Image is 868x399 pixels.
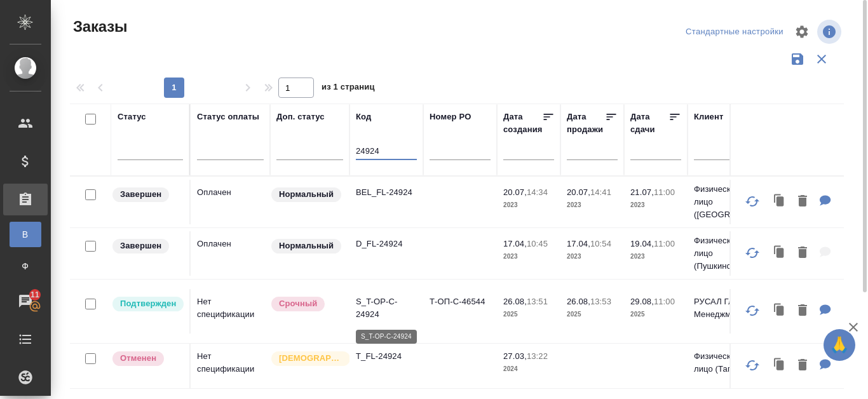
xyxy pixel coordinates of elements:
[120,352,156,365] p: Отменен
[630,297,654,306] p: 29.08,
[10,222,41,247] a: В
[682,22,787,42] div: split button
[792,189,813,215] button: Удалить
[356,238,417,250] p: D_FL-24924
[279,188,334,201] p: Нормальный
[694,295,755,321] p: РУСАЛ Глобал Менеджмент
[120,297,176,310] p: Подтвержден
[279,352,342,365] p: [DEMOGRAPHIC_DATA]
[785,47,810,71] button: Сохранить фильтры
[356,111,371,123] div: Код
[503,199,554,212] p: 2023
[737,295,768,326] button: Обновить
[111,238,183,255] div: Выставляет КМ при направлении счета или после выполнения всех работ/сдачи заказа клиенту. Окончат...
[694,111,723,123] div: Клиент
[10,254,41,279] a: Ф
[70,17,127,37] span: Заказы
[191,289,270,334] td: Нет спецификации
[197,111,259,123] div: Статус оплаты
[527,239,548,248] p: 10:45
[111,350,183,367] div: Выставляет КМ после отмены со стороны клиента. Если уже после запуска – КМ пишет ПМу про отмену, ...
[824,329,855,361] button: 🙏
[191,344,270,388] td: Нет спецификации
[503,111,542,136] div: Дата создания
[768,189,792,215] button: Клонировать
[3,285,48,317] a: 11
[810,47,834,71] button: Сбросить фильтры
[191,231,270,276] td: Оплачен
[356,350,417,363] p: T_FL-24924
[191,180,270,224] td: Оплачен
[630,111,668,136] div: Дата сдачи
[567,111,605,136] div: Дата продажи
[503,187,527,197] p: 20.07,
[527,351,548,361] p: 13:22
[817,20,844,44] span: Посмотреть информацию
[567,239,590,248] p: 17.04,
[279,297,317,310] p: Срочный
[694,234,755,273] p: Физическое лицо (Пушкинская)
[792,298,813,324] button: Удалить
[630,187,654,197] p: 21.07,
[654,187,675,197] p: 11:00
[694,350,755,375] p: Физическое лицо (Таганка)
[270,238,343,255] div: Статус по умолчанию для стандартных заказов
[590,187,611,197] p: 14:41
[16,228,35,241] span: В
[356,295,417,321] p: S_T-OP-C-24924
[654,297,675,306] p: 11:00
[423,289,497,334] td: Т-ОП-С-46544
[737,238,768,268] button: Обновить
[630,250,681,263] p: 2023
[590,239,611,248] p: 10:54
[276,111,325,123] div: Доп. статус
[111,295,183,313] div: Выставляет КМ после уточнения всех необходимых деталей и получения согласия клиента на запуск. С ...
[694,183,755,221] p: Физическое лицо ([GEOGRAPHIC_DATA])
[792,240,813,266] button: Удалить
[503,297,527,306] p: 26.08,
[270,295,343,313] div: Выставляется автоматически, если на указанный объем услуг необходимо больше времени в стандартном...
[503,351,527,361] p: 27.03,
[567,297,590,306] p: 26.08,
[111,186,183,203] div: Выставляет КМ при направлении счета или после выполнения всех работ/сдачи заказа клиенту. Окончат...
[654,239,675,248] p: 11:00
[829,332,850,358] span: 🙏
[120,240,161,252] p: Завершен
[590,297,611,306] p: 13:53
[356,186,417,199] p: BEL_FL-24924
[630,308,681,321] p: 2025
[792,353,813,379] button: Удалить
[120,188,161,201] p: Завершен
[279,240,334,252] p: Нормальный
[630,239,654,248] p: 19.04,
[503,239,527,248] p: 17.04,
[567,187,590,197] p: 20.07,
[768,298,792,324] button: Клонировать
[23,288,47,301] span: 11
[270,186,343,203] div: Статус по умолчанию для стандартных заказов
[737,186,768,217] button: Обновить
[16,260,35,273] span: Ф
[503,250,554,263] p: 2023
[787,17,817,47] span: Настроить таблицу
[567,308,618,321] p: 2025
[567,199,618,212] p: 2023
[118,111,146,123] div: Статус
[527,297,548,306] p: 13:51
[503,308,554,321] p: 2025
[430,111,471,123] div: Номер PO
[768,240,792,266] button: Клонировать
[527,187,548,197] p: 14:34
[503,363,554,375] p: 2024
[567,250,618,263] p: 2023
[322,79,375,98] span: из 1 страниц
[270,350,343,367] div: Выставляется автоматически для первых 3 заказов нового контактного лица. Особое внимание
[768,353,792,379] button: Клонировать
[630,199,681,212] p: 2023
[737,350,768,381] button: Обновить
